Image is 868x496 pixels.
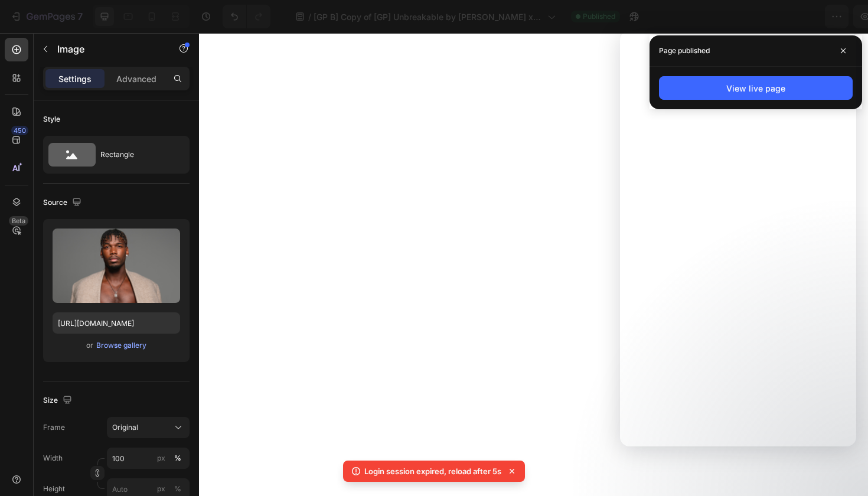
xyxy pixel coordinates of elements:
iframe: Design area [199,33,868,496]
label: Frame [43,422,65,433]
label: Width [43,453,63,464]
button: Original [107,417,190,438]
img: preview-image [53,229,180,303]
p: Settings [58,73,92,85]
button: Publish [756,5,805,28]
div: Style [43,114,60,125]
div: px [157,453,165,464]
button: px [171,482,185,496]
div: Publish [766,11,795,23]
div: 450 [11,126,28,135]
span: Save [722,12,742,22]
button: Browse gallery [96,340,147,351]
span: / [308,11,311,23]
div: Browse gallery [96,340,146,351]
div: Source [43,195,84,211]
span: Published [583,11,615,22]
button: % [154,482,168,496]
div: % [174,484,181,494]
p: Login session expired, reload after 5s [364,465,501,477]
button: Save [712,5,751,28]
button: % [154,451,168,465]
label: Height [43,484,65,494]
div: % [174,453,181,464]
p: 7 [77,9,83,24]
iframe: Intercom live chat [828,438,856,466]
div: px [157,484,165,494]
button: 7 [5,5,88,28]
input: https://example.com/image.jpg [53,312,180,334]
span: or [86,338,93,353]
button: px [171,451,185,465]
p: Advanced [116,73,156,85]
span: Original [112,422,138,433]
iframe: Intercom live chat [620,31,856,446]
div: Beta [9,216,28,226]
span: [GP B] Copy of [GP] Unbreakable by [PERSON_NAME] x [PERSON_NAME] [314,11,543,23]
div: Rectangle [100,141,172,168]
input: px% [107,448,190,469]
div: Size [43,393,74,409]
p: Image [57,42,158,56]
div: Undo/Redo [223,5,270,28]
